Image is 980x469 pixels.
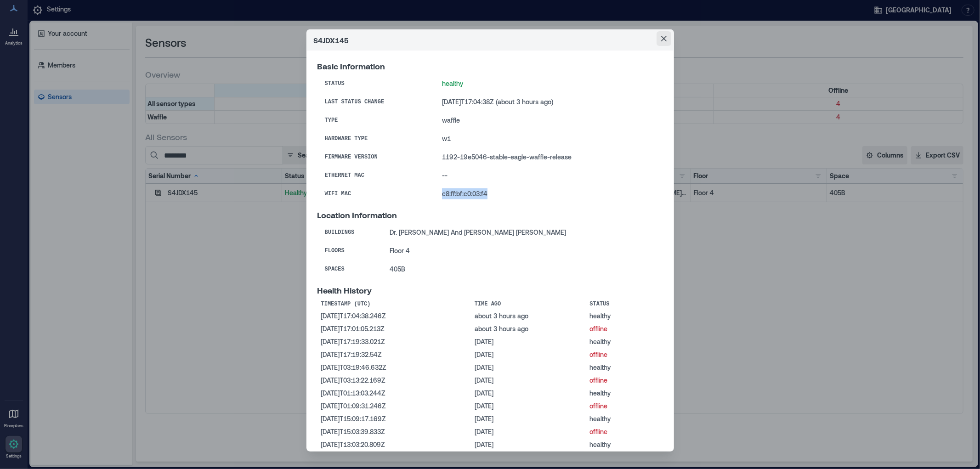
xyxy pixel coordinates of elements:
[382,260,663,278] td: 405B
[586,438,663,451] td: healthy
[471,387,586,400] td: [DATE]
[471,400,586,412] td: [DATE]
[317,451,471,464] td: [DATE]T13:03:13.505Z
[317,412,471,425] td: [DATE]T15:09:17.169Z
[317,62,663,71] p: Basic Information
[471,322,586,335] td: about 3 hours ago
[317,374,471,387] td: [DATE]T03:13:22.169Z
[317,74,435,93] th: Status
[586,400,663,412] td: offline
[317,387,471,400] td: [DATE]T01:13:03.244Z
[586,374,663,387] td: offline
[317,335,471,348] td: [DATE]T17:19:33.021Z
[317,438,471,451] td: [DATE]T13:03:20.809Z
[471,438,586,451] td: [DATE]
[471,361,586,374] td: [DATE]
[586,451,663,464] td: offline
[586,335,663,348] td: healthy
[317,299,471,310] th: Timestamp (UTC)
[317,111,435,130] th: Type
[586,361,663,374] td: healthy
[317,148,435,166] th: Firmware Version
[435,74,663,93] td: healthy
[586,412,663,425] td: healthy
[435,166,663,185] td: --
[317,361,471,374] td: [DATE]T03:19:46.632Z
[317,166,435,185] th: Ethernet MAC
[317,286,663,295] p: Health History
[317,348,471,361] td: [DATE]T17:19:32.54Z
[317,242,383,260] th: Floors
[317,425,471,438] td: [DATE]T15:03:39.833Z
[435,93,663,111] td: [DATE]T17:04:38Z (about 3 hours ago)
[471,425,586,438] td: [DATE]
[471,299,586,310] th: Time Ago
[317,400,471,412] td: [DATE]T01:09:31.246Z
[586,310,663,322] td: healthy
[317,223,383,242] th: Buildings
[471,374,586,387] td: [DATE]
[317,322,471,335] td: [DATE]T17:01:05.213Z
[471,335,586,348] td: [DATE]
[317,260,383,278] th: Spaces
[317,93,435,111] th: Last Status Change
[317,185,435,203] th: WiFi MAC
[317,210,663,220] p: Location Information
[435,111,663,130] td: waffle
[382,242,663,260] td: Floor 4
[586,387,663,400] td: healthy
[435,148,663,166] td: 1192-19e5046-stable-eagle-waffle-release
[586,425,663,438] td: offline
[471,451,586,464] td: [DATE]
[657,31,671,46] button: Close
[317,310,471,322] td: [DATE]T17:04:38.246Z
[471,412,586,425] td: [DATE]
[382,223,663,242] td: Dr. [PERSON_NAME] And [PERSON_NAME] [PERSON_NAME]
[306,29,674,51] header: S4JDX145
[586,322,663,335] td: offline
[435,185,663,203] td: c8:ff:bf:c0:03:f4
[586,299,663,310] th: Status
[435,130,663,148] td: w1
[586,348,663,361] td: offline
[317,130,435,148] th: Hardware Type
[471,348,586,361] td: [DATE]
[471,310,586,322] td: about 3 hours ago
